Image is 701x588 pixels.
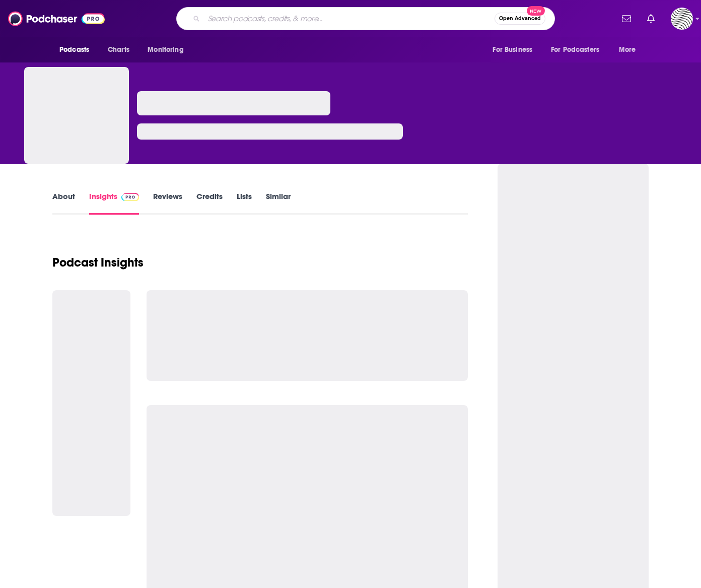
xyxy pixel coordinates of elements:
[8,9,105,28] img: Podchaser - Follow, Share and Rate Podcasts
[176,7,555,30] div: Search podcasts, credits, & more...
[551,43,599,57] span: For Podcasters
[612,40,649,59] button: open menu
[89,191,139,215] a: InsightsPodchaser Pro
[266,191,291,215] a: Similar
[141,40,196,59] button: open menu
[527,6,545,16] span: New
[485,40,545,59] button: open menu
[643,10,659,27] a: Show notifications dropdown
[196,191,223,215] a: Credits
[544,40,614,59] button: open menu
[52,40,102,59] button: open menu
[121,193,139,201] img: Podchaser Pro
[671,8,693,30] span: Logged in as OriginalStrategies
[52,191,75,215] a: About
[101,40,135,59] a: Charts
[153,191,182,215] a: Reviews
[237,191,252,215] a: Lists
[59,43,89,57] span: Podcasts
[493,43,532,57] span: For Business
[619,43,636,57] span: More
[495,13,545,25] button: Open AdvancedNew
[671,8,693,30] img: User Profile
[52,255,144,270] h1: Podcast Insights
[204,11,495,27] input: Search podcasts, credits, & more...
[618,10,635,27] a: Show notifications dropdown
[671,8,693,30] button: Show profile menu
[148,43,183,57] span: Monitoring
[108,43,129,57] span: Charts
[499,16,541,21] span: Open Advanced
